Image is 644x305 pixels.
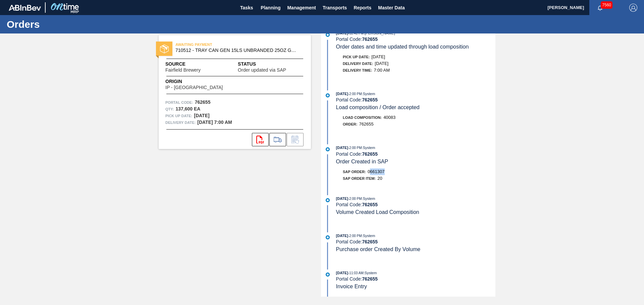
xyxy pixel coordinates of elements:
span: Load Composition : [343,116,382,120]
span: Source [165,61,221,68]
span: Load composition / Order accepted [336,104,420,110]
div: Inform order change [287,133,304,146]
span: Planning [261,4,280,12]
span: AWAITING PAYMENT [175,41,269,48]
strong: [DATE] [194,113,209,118]
span: Order updated via SAP [238,68,286,73]
span: Pick up Date: [165,112,192,119]
span: - 12:41 PM [348,31,364,35]
strong: 762655 [362,151,378,157]
span: SAP Order: [343,170,366,174]
span: [DATE] [336,146,348,150]
strong: 762655 [195,99,211,105]
strong: 762655 [362,36,378,42]
span: Status [238,61,304,68]
span: Transports [323,4,347,12]
span: : [PERSON_NAME] [364,31,395,35]
span: : System [362,197,375,201]
span: 762655 [359,122,373,127]
div: Open PDF file [252,133,269,146]
span: Delivery Date: [165,119,196,126]
span: Origin [165,78,239,85]
span: Delivery Time : [343,68,372,72]
img: status [160,45,169,53]
button: Notifications [589,3,611,12]
span: Order : [343,122,357,126]
div: Portal Code: [336,239,495,244]
span: Order dates and time updated through load composition [336,44,469,50]
span: Tasks [239,4,254,12]
span: 710512 - TRAY CAN GEN 15LS UNBRANDED 25OZ GEN COR [175,48,297,53]
span: - 11:03 AM [348,271,364,275]
span: : System [362,92,375,96]
span: - 2:00 PM [348,92,362,96]
span: 40083 [383,115,395,120]
span: Volume Created Load Composition [336,209,419,215]
span: [DATE] [336,92,348,96]
span: Portal Code: [165,99,193,106]
span: 7:00 AM [374,68,390,73]
img: atual [326,147,330,151]
span: - 2:00 PM [348,234,362,238]
span: Reports [354,4,371,12]
strong: 762655 [362,202,378,207]
span: 7560 [601,1,612,9]
span: Purchase order Created By Volume [336,246,421,252]
span: 0661307 [368,169,385,174]
strong: 137,600 EA [175,106,200,111]
span: [DATE] [336,31,348,35]
span: Order Created in SAP [336,159,388,164]
div: Go to Load Composition [269,133,286,146]
img: atual [326,273,330,277]
img: atual [326,235,330,239]
span: Fairfield Brewery [165,68,201,73]
span: Delivery Date: [343,62,373,66]
span: [DATE] [336,234,348,238]
span: IP - [GEOGRAPHIC_DATA] [165,85,223,90]
span: : System [364,271,377,275]
span: Invoice Entry [336,284,367,289]
span: [DATE] [371,54,385,59]
span: - 2:00 PM [348,146,362,150]
strong: 762655 [362,276,378,282]
span: [DATE] [375,61,388,66]
div: Portal Code: [336,202,495,207]
h1: Orders [7,20,126,28]
img: TNhmsLtSVTkK8tSr43FrP2fwEKptu5GPRR3wAAAABJRU5ErkJggg== [9,5,41,11]
img: atual [326,33,330,37]
strong: 762655 [362,239,378,244]
strong: [DATE] 7:00 AM [197,120,232,125]
div: Portal Code: [336,151,495,157]
span: [DATE] [336,197,348,201]
span: - 2:00 PM [348,197,362,201]
span: Pick up Date: [343,55,370,59]
span: : System [362,234,375,238]
div: Portal Code: [336,97,495,102]
div: Portal Code: [336,276,495,282]
img: Logout [629,4,637,12]
span: Qty : [165,106,174,112]
span: Master Data [378,4,405,12]
span: SAP Order Item: [343,176,376,180]
span: 20 [377,176,382,181]
img: atual [326,198,330,202]
img: atual [326,93,330,97]
span: : System [362,146,375,150]
span: Management [287,4,316,12]
div: Portal Code: [336,36,495,42]
strong: 762655 [362,97,378,102]
span: [DATE] [336,271,348,275]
